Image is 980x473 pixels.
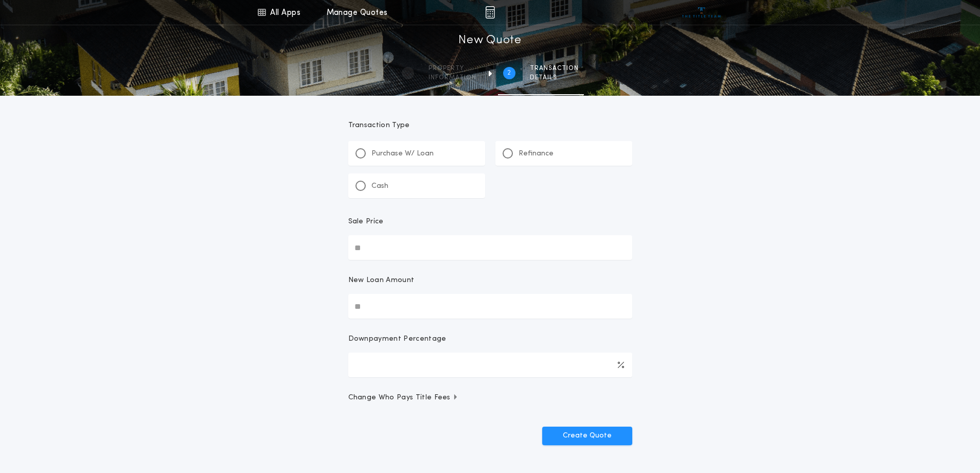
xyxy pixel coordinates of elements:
[348,217,384,227] p: Sale Price
[682,7,721,17] img: vs-icon
[530,64,579,73] span: Transaction
[429,64,476,73] span: Property
[348,235,632,260] input: Sale Price
[507,69,511,77] h2: 2
[542,427,632,445] button: Create Quote
[530,74,579,82] span: details
[348,353,632,377] input: Downpayment Percentage
[348,120,632,131] p: Transaction Type
[348,334,447,344] p: Downpayment Percentage
[429,74,476,82] span: information
[371,149,434,159] p: Purchase W/ Loan
[348,275,415,286] p: New Loan Amount
[348,393,459,403] span: Change Who Pays Title Fees
[371,181,388,191] p: Cash
[458,32,521,49] h1: New Quote
[348,294,632,319] input: New Loan Amount
[348,393,632,403] button: Change Who Pays Title Fees
[485,6,495,19] img: img
[519,149,554,159] p: Refinance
